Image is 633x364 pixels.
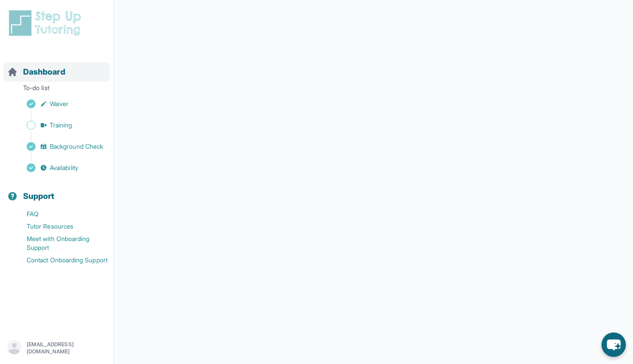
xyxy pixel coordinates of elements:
[50,121,72,130] span: Training
[23,66,65,78] span: Dashboard
[7,162,113,174] a: Availability
[601,332,626,357] button: chat-button
[7,140,113,153] a: Background Check
[7,220,113,233] a: Tutor Resources
[7,98,113,110] a: Waiver
[27,341,106,355] p: [EMAIL_ADDRESS][DOMAIN_NAME]
[4,176,110,206] button: Support
[50,99,68,108] span: Waiver
[4,83,110,96] p: To-do list
[50,142,103,151] span: Background Check
[7,208,113,220] a: FAQ
[7,9,86,37] img: logo
[4,51,110,82] button: Dashboard
[7,254,113,266] a: Contact Onboarding Support
[7,340,106,356] button: [EMAIL_ADDRESS][DOMAIN_NAME]
[23,190,55,202] span: Support
[7,66,65,78] a: Dashboard
[50,163,78,172] span: Availability
[7,119,113,131] a: Training
[7,233,113,254] a: Meet with Onboarding Support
